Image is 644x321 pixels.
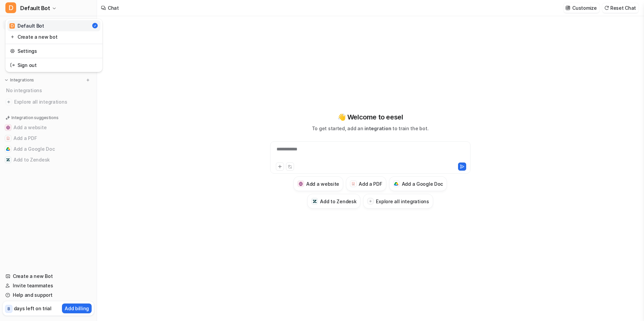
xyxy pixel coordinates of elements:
[9,23,15,29] span: D
[5,2,16,13] span: D
[9,22,44,29] div: Default Bot
[20,3,50,13] span: Default Bot
[7,45,100,57] a: Settings
[7,31,100,42] a: Create a new bot
[10,62,15,69] img: reset
[5,19,102,72] div: DDefault Bot
[10,47,15,55] img: reset
[7,60,100,71] a: Sign out
[10,33,15,40] img: reset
